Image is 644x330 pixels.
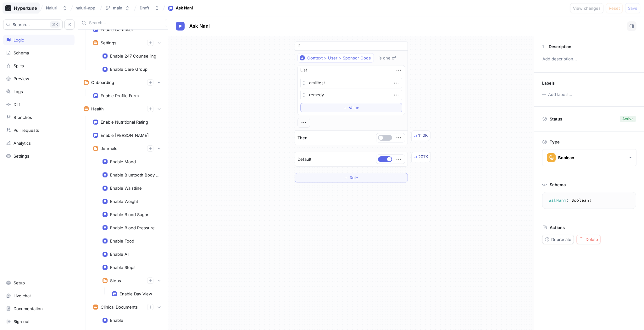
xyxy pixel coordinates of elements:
[418,132,428,139] div: 11.2K
[13,23,30,26] span: Search...
[550,139,560,144] p: Type
[110,225,155,230] div: Enable Blood Pressure
[545,195,633,206] textarea: askNani: Boolean!
[573,6,601,10] span: View changes
[43,3,70,13] button: Naluri
[609,6,620,10] span: Reset
[75,6,95,10] span: naluri-app
[542,81,555,86] p: Labels
[14,89,23,94] div: Logs
[297,135,308,141] p: Then
[300,78,402,88] textarea: amilitest
[300,90,402,100] textarea: remedy
[101,27,133,32] div: Enable Carousel
[14,102,20,107] div: Diff
[110,186,142,191] div: Enable Waistline
[110,67,147,72] div: Enable Care Group
[110,318,123,323] div: Enable
[110,265,136,270] div: Enable Steps
[189,24,210,29] span: Ask Nani
[3,20,63,30] button: Search...K
[110,238,134,243] div: Enable Food
[297,53,374,63] button: Context > User > Sponsor Code
[110,53,156,59] div: Enable 247 Counselling
[110,278,121,283] div: Steps
[14,76,29,81] div: Preview
[550,182,566,187] p: Schema
[14,37,24,42] div: Logic
[103,3,132,13] button: main
[176,5,193,11] div: Ask Nani
[113,5,122,11] div: main
[300,103,402,112] button: ＋Value
[300,67,307,73] div: List
[542,149,636,166] button: Boolean
[542,235,574,244] button: Deprecate
[14,115,32,120] div: Branches
[89,20,153,26] input: Search...
[101,146,117,151] div: Journals
[540,90,574,98] button: Add labels...
[418,154,428,160] div: 207K
[14,50,29,55] div: Schema
[14,319,30,324] div: Sign out
[14,141,31,146] div: Analytics
[558,155,574,160] div: Boolean
[344,176,348,180] span: ＋
[137,3,162,13] button: Draft
[622,116,634,122] div: Active
[101,120,148,125] div: Enable Nutritional Rating
[551,238,571,241] span: Deprecate
[101,40,116,45] div: Settings
[307,55,371,61] div: Context > User > Sponsor Code
[14,280,25,285] div: Setup
[576,235,601,244] button: Delete
[14,128,39,133] div: Pull requests
[376,53,405,63] button: is one of
[91,106,104,111] div: Health
[46,5,57,11] div: Naluri
[14,293,31,298] div: Live chat
[628,6,637,10] span: Save
[101,133,149,138] div: Enable [PERSON_NAME]
[50,21,60,28] div: K
[110,252,129,257] div: Enable All
[14,63,24,68] div: Splits
[343,106,347,109] span: ＋
[101,93,139,98] div: Enable Profile Form
[549,44,571,49] p: Description
[586,238,598,241] span: Delete
[570,3,603,13] button: View changes
[297,156,311,163] p: Default
[91,80,114,85] div: Onboarding
[110,199,138,204] div: Enable Weight
[550,225,565,230] p: Actions
[3,303,75,314] a: Documentation
[548,92,572,97] div: Add labels...
[350,176,358,180] span: Rule
[101,305,138,310] div: Clinical Documents
[119,291,152,296] div: Enable Day View
[110,159,136,164] div: Enable Mood
[295,173,408,182] button: ＋Rule
[379,55,396,61] div: is one of
[110,212,148,217] div: Enable Blood Sugar
[110,172,160,177] div: Enable Bluetooth Body Fat
[606,3,623,13] button: Reset
[140,5,149,11] div: Draft
[625,3,640,13] button: Save
[540,54,639,64] p: Add description...
[349,106,359,109] span: Value
[14,306,43,311] div: Documentation
[297,43,300,49] p: If
[550,115,562,123] p: Status
[14,154,29,159] div: Settings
